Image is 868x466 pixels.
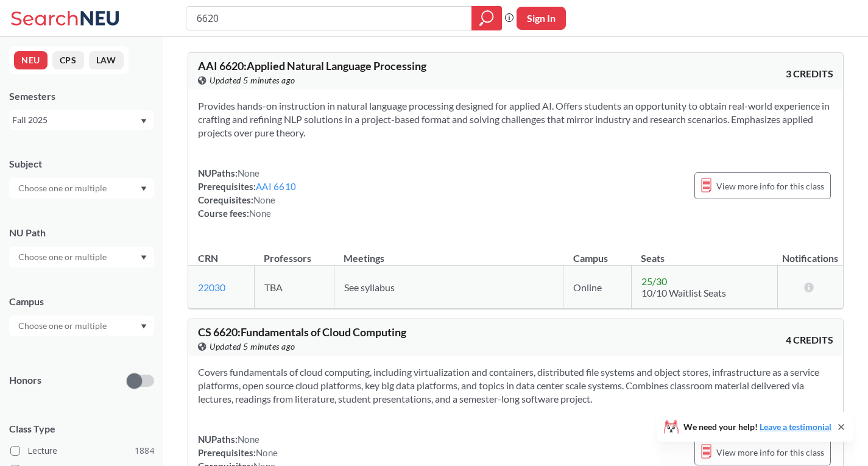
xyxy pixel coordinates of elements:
div: Campus [9,295,154,308]
span: View more info for this class [716,178,824,194]
td: Online [563,266,632,309]
span: None [238,434,259,445]
th: Meetings [334,239,563,266]
span: We need your help! [683,423,831,431]
a: 22030 [198,281,225,293]
th: Seats [631,239,777,266]
td: TBA [254,266,334,309]
div: Dropdown arrow [9,247,154,267]
svg: Dropdown arrow [141,324,147,329]
svg: Dropdown arrow [141,255,147,260]
input: Class, professor, course number, "phrase" [196,8,463,29]
a: Leave a testimonial [760,422,831,432]
div: CRN [198,252,218,265]
div: Fall 2025Dropdown arrow [9,110,154,130]
button: CPS [52,51,84,69]
th: Notifications [778,239,844,266]
span: 10/10 Waitlist Seats [641,287,726,298]
span: None [249,208,271,219]
span: See syllabus [344,281,395,293]
span: None [253,194,275,205]
span: CS 6620 : Fundamentals of Cloud Computing [198,325,406,339]
section: Provides hands-on instruction in natural language processing designed for applied AI. Offers stud... [198,99,833,139]
span: 1884 [135,444,154,457]
div: magnifying glass [471,6,502,30]
a: AAI 6610 [256,181,296,192]
th: Campus [563,239,632,266]
div: Dropdown arrow [9,178,154,199]
input: Choose one or multiple [12,181,115,196]
input: Choose one or multiple [12,250,115,264]
div: Fall 2025 [12,113,139,127]
div: NUPaths: Prerequisites: Corequisites: Course fees: [198,166,296,220]
span: None [238,168,259,178]
svg: Dropdown arrow [141,186,147,191]
div: Subject [9,157,154,171]
label: Lecture [10,443,154,459]
button: LAW [89,51,124,69]
svg: Dropdown arrow [141,119,147,124]
span: 4 CREDITS [786,333,833,347]
section: Covers fundamentals of cloud computing, including virtualization and containers, distributed file... [198,365,833,406]
div: Semesters [9,90,154,103]
span: View more info for this class [716,445,824,460]
input: Choose one or multiple [12,319,115,333]
div: NU Path [9,226,154,239]
span: 25 / 30 [641,275,667,287]
button: NEU [14,51,48,69]
button: Sign In [517,7,566,30]
span: Updated 5 minutes ago [210,340,295,353]
svg: magnifying glass [479,10,494,27]
span: None [256,447,278,458]
span: AAI 6620 : Applied Natural Language Processing [198,59,426,72]
span: Class Type [9,422,154,436]
span: 3 CREDITS [786,67,833,80]
p: Honors [9,373,41,387]
div: Dropdown arrow [9,316,154,336]
span: Updated 5 minutes ago [210,74,295,87]
th: Professors [254,239,334,266]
